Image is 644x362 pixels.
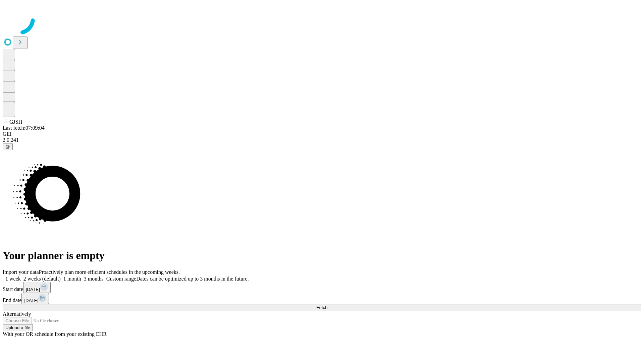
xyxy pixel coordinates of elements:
[3,311,31,317] span: Alternatively
[3,137,641,143] div: 2.0.241
[3,304,641,311] button: Fetch
[3,131,641,137] div: GEI
[63,276,81,282] span: 1 month
[3,331,107,337] span: With your OR schedule from your existing EHR
[5,144,10,149] span: @
[3,125,45,131] span: Last fetch: 07:09:04
[23,282,51,293] button: [DATE]
[26,287,40,292] span: [DATE]
[21,293,49,304] button: [DATE]
[3,324,33,331] button: Upload a file
[39,269,180,275] span: Proactively plan more efficient schedules in the upcoming weeks.
[3,143,13,150] button: @
[3,269,39,275] span: Import your data
[24,298,38,303] span: [DATE]
[84,276,104,282] span: 3 months
[136,276,249,282] span: Dates can be optimized up to 3 months in the future.
[9,119,22,125] span: GJSH
[3,293,641,304] div: End date
[316,305,327,310] span: Fetch
[3,249,641,262] h1: Your planner is empty
[23,276,61,282] span: 2 weeks (default)
[106,276,136,282] span: Custom range
[5,276,21,282] span: 1 week
[3,282,641,293] div: Start date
